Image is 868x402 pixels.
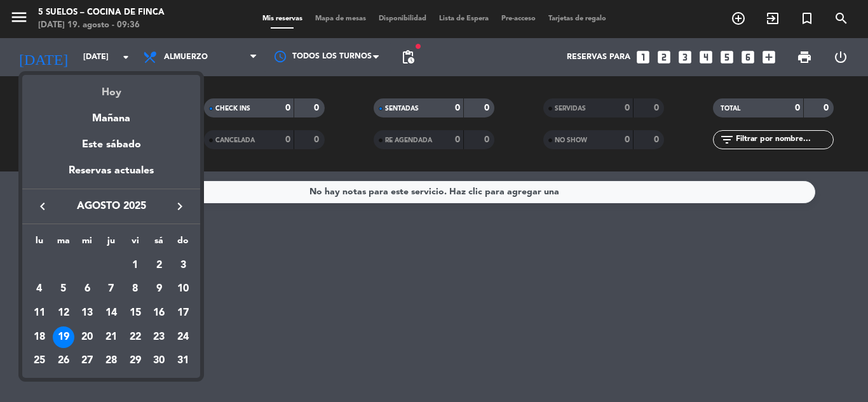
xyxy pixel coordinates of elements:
div: 5 [53,278,74,300]
div: 30 [148,351,170,372]
div: Mañana [22,101,200,127]
td: 24 de agosto de 2025 [171,325,195,349]
button: keyboard_arrow_right [168,198,191,215]
td: 18 de agosto de 2025 [27,325,51,349]
th: sábado [147,234,172,253]
td: 16 de agosto de 2025 [147,301,172,325]
td: 5 de agosto de 2025 [51,278,76,302]
th: martes [51,234,76,253]
div: 23 [148,326,170,348]
div: 18 [29,326,50,348]
th: domingo [171,234,195,253]
td: 9 de agosto de 2025 [147,278,172,302]
td: 23 de agosto de 2025 [147,325,172,349]
td: 1 de agosto de 2025 [123,253,147,278]
span: agosto 2025 [54,198,168,215]
td: 27 de agosto de 2025 [75,349,99,373]
td: 12 de agosto de 2025 [51,301,76,325]
div: 10 [172,278,194,300]
div: 22 [125,326,146,348]
div: Reservas actuales [22,163,200,189]
td: 13 de agosto de 2025 [75,301,99,325]
div: 11 [29,302,50,324]
div: 31 [172,351,194,372]
div: 26 [53,351,74,372]
div: 16 [148,302,170,324]
div: 14 [100,302,122,324]
th: miércoles [75,234,99,253]
td: 22 de agosto de 2025 [123,325,147,349]
td: 11 de agosto de 2025 [27,301,51,325]
td: 28 de agosto de 2025 [99,349,123,373]
td: 21 de agosto de 2025 [99,325,123,349]
button: keyboard_arrow_left [31,198,54,215]
div: 20 [76,326,98,348]
td: 10 de agosto de 2025 [171,278,195,302]
div: 3 [172,255,194,276]
td: 14 de agosto de 2025 [99,301,123,325]
div: Este sábado [22,127,200,163]
td: 19 de agosto de 2025 [51,325,76,349]
td: 4 de agosto de 2025 [27,278,51,302]
td: 15 de agosto de 2025 [123,301,147,325]
div: 8 [125,278,146,300]
td: 7 de agosto de 2025 [99,278,123,302]
div: 28 [100,351,122,372]
td: 8 de agosto de 2025 [123,278,147,302]
div: 1 [125,255,146,276]
div: 29 [125,351,146,372]
div: 27 [76,351,98,372]
td: 6 de agosto de 2025 [75,278,99,302]
td: 26 de agosto de 2025 [51,349,76,373]
div: 17 [172,302,194,324]
div: 25 [29,351,50,372]
td: 30 de agosto de 2025 [147,349,172,373]
td: 3 de agosto de 2025 [171,253,195,278]
td: 29 de agosto de 2025 [123,349,147,373]
div: 4 [29,278,50,300]
th: jueves [99,234,123,253]
th: viernes [123,234,147,253]
div: 15 [125,302,146,324]
div: 12 [53,302,74,324]
div: 6 [76,278,98,300]
div: 21 [100,326,122,348]
div: 19 [53,326,74,348]
div: 2 [148,255,170,276]
td: 2 de agosto de 2025 [147,253,172,278]
i: keyboard_arrow_left [35,199,50,214]
td: AGO. [27,253,123,278]
i: keyboard_arrow_right [172,199,187,214]
td: 31 de agosto de 2025 [171,349,195,373]
td: 20 de agosto de 2025 [75,325,99,349]
td: 25 de agosto de 2025 [27,349,51,373]
td: 17 de agosto de 2025 [171,301,195,325]
div: Hoy [22,75,200,101]
div: 13 [76,302,98,324]
div: 9 [148,278,170,300]
div: 24 [172,326,194,348]
div: 7 [100,278,122,300]
th: lunes [27,234,51,253]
